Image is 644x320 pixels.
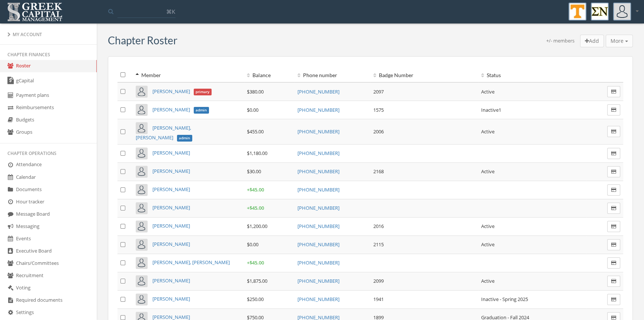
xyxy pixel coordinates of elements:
span: $30.00 [247,168,261,175]
a: [PERSON_NAME] [152,168,190,174]
span: ⌘K [166,8,175,15]
span: $250.00 [247,296,264,302]
span: [PERSON_NAME] [152,88,190,95]
span: + $45.00 [247,205,264,211]
div: +/- members [546,37,574,48]
span: [PERSON_NAME] [152,106,190,113]
a: [PHONE_NUMBER] [297,128,339,135]
th: Balance [244,68,294,82]
a: [PERSON_NAME], [PERSON_NAME] [152,259,230,266]
th: Phone number [294,68,370,82]
a: [PERSON_NAME]primary [152,88,212,95]
a: [PERSON_NAME] [152,241,190,247]
span: admin [177,135,193,142]
td: 2097 [370,82,478,101]
span: + $45.00 [247,259,264,266]
a: [PHONE_NUMBER] [297,186,339,193]
span: $1,875.00 [247,278,267,284]
td: Active [478,272,586,290]
td: Active [478,217,586,235]
td: Active [478,82,586,101]
a: [PHONE_NUMBER] [297,241,339,248]
span: admin [194,107,209,114]
a: [PHONE_NUMBER] [297,168,339,175]
td: Inactive1 [478,101,586,119]
a: [PHONE_NUMBER] [297,150,339,156]
a: [PERSON_NAME], [PERSON_NAME]admin [136,124,192,141]
td: 2099 [370,272,478,290]
span: $0.00 [247,241,258,248]
td: Active [478,162,586,181]
td: Inactive - Spring 2025 [478,290,586,308]
a: [PHONE_NUMBER] [297,107,339,113]
span: $455.00 [247,128,264,135]
td: 1941 [370,290,478,308]
th: Member [133,68,244,82]
a: [PERSON_NAME] [152,186,190,193]
a: [PHONE_NUMBER] [297,205,339,211]
a: [PHONE_NUMBER] [297,88,339,95]
td: 2016 [370,217,478,235]
span: primary [194,89,212,95]
a: [PHONE_NUMBER] [297,259,339,266]
span: $1,180.00 [247,150,267,156]
div: My Account [7,31,89,38]
a: [PERSON_NAME] [152,204,190,211]
th: Status [478,68,586,82]
a: [PHONE_NUMBER] [297,296,339,302]
span: $1,200.00 [247,223,267,229]
a: [PERSON_NAME] [152,149,190,156]
td: 2006 [370,119,478,145]
a: [PERSON_NAME] [152,295,190,302]
td: 2168 [370,162,478,181]
a: [PHONE_NUMBER] [297,278,339,284]
span: [PERSON_NAME], [PERSON_NAME] [136,124,191,141]
td: Active [478,235,586,254]
span: + $45.00 [247,186,264,193]
td: 1575 [370,101,478,119]
a: [PERSON_NAME] [152,222,190,229]
span: $380.00 [247,88,264,95]
span: $0.00 [247,107,258,113]
td: Active [478,119,586,145]
h3: Chapter Roster [108,35,177,46]
a: [PERSON_NAME]admin [152,106,209,113]
a: [PHONE_NUMBER] [297,223,339,229]
a: [PERSON_NAME] [152,277,190,284]
th: Badge Number [370,68,478,82]
td: 2115 [370,235,478,254]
